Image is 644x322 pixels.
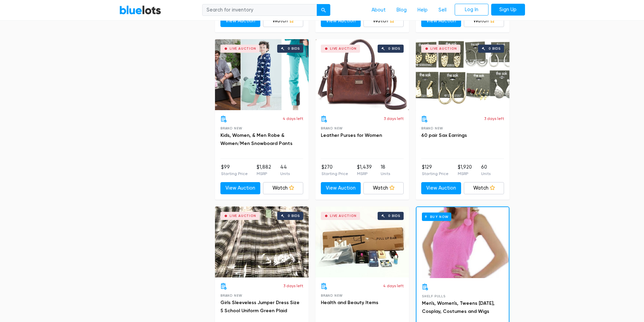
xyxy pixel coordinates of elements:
[221,164,248,177] li: $99
[481,164,491,177] li: 60
[215,39,309,110] a: Live Auction 0 bids
[481,171,491,177] p: Units
[283,116,303,122] p: 4 days left
[366,4,391,17] a: About
[412,4,433,17] a: Help
[230,214,256,218] div: Live Auction
[384,116,404,122] p: 3 days left
[263,15,303,27] a: Watch
[464,15,504,27] a: Watch
[422,294,446,298] span: Shelf Pulls
[422,213,451,221] h6: Buy Now
[315,39,409,110] a: Live Auction 0 bids
[321,294,343,297] span: Brand New
[330,47,357,50] div: Live Auction
[383,283,404,289] p: 4 days left
[220,132,292,146] a: Kids, Women, & Men Robe & Women/Men Snowboard Pants
[315,206,409,277] a: Live Auction 0 bids
[458,171,472,177] p: MSRP
[220,182,261,194] a: View Auction
[330,214,357,218] div: Live Auction
[391,4,412,17] a: Blog
[381,171,390,177] p: Units
[221,171,248,177] p: Starting Price
[491,4,525,16] a: Sign Up
[357,164,372,177] li: $1,439
[455,4,488,16] a: Log In
[283,283,303,289] p: 3 days left
[430,47,457,50] div: Live Auction
[220,294,242,297] span: Brand New
[202,4,317,16] input: Search for inventory
[421,126,443,130] span: Brand New
[488,47,501,50] div: 0 bids
[230,47,256,50] div: Live Auction
[220,300,300,314] a: Girls Sleeveless Jumper Dress Size 5 School Uniform Green Plaid
[220,15,261,27] a: View Auction
[422,300,495,314] a: Men's, Women's, Tweens [DATE], Cosplay, Costumes and Wigs
[321,15,361,27] a: View Auction
[357,171,372,177] p: MSRP
[381,164,390,177] li: 18
[416,39,509,110] a: Live Auction 0 bids
[257,171,271,177] p: MSRP
[119,5,161,15] a: BlueLots
[257,164,271,177] li: $1,882
[288,47,300,50] div: 0 bids
[416,207,509,278] a: Buy Now
[422,171,449,177] p: Starting Price
[280,171,290,177] p: Units
[321,182,361,194] a: View Auction
[321,300,378,305] a: Health and Beauty Items
[422,164,449,177] li: $129
[363,15,404,27] a: Watch
[280,164,290,177] li: 44
[321,171,348,177] p: Starting Price
[458,164,472,177] li: $1,920
[321,132,382,138] a: Leather Purses for Women
[388,214,400,218] div: 0 bids
[321,126,343,130] span: Brand New
[464,182,504,194] a: Watch
[220,126,242,130] span: Brand New
[321,164,348,177] li: $270
[433,4,452,17] a: Sell
[388,47,400,50] div: 0 bids
[288,214,300,218] div: 0 bids
[421,15,461,27] a: View Auction
[263,182,303,194] a: Watch
[215,206,309,277] a: Live Auction 0 bids
[484,116,504,122] p: 3 days left
[421,182,461,194] a: View Auction
[421,132,467,138] a: 60 pair Sax Earrings
[363,182,404,194] a: Watch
